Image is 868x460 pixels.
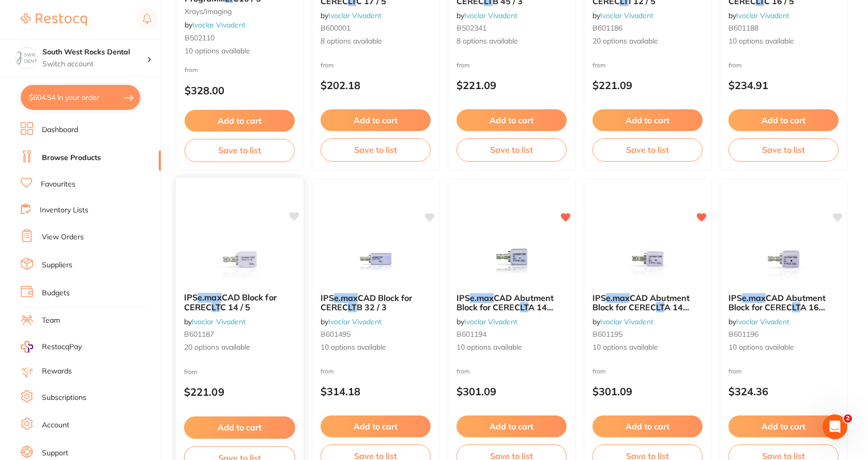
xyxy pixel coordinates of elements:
button: Save to list [456,138,567,161]
span: 10 options available [728,36,839,47]
span: by [592,317,653,326]
a: Ivoclar Vivadent [328,317,382,326]
button: Add to cart [321,415,431,437]
span: A 14 Large / 5 [592,302,689,322]
a: Team [42,315,60,326]
button: Add to cart [592,415,703,437]
span: B502110 [185,33,215,42]
p: $221.09 [592,79,703,91]
span: IPS [321,293,334,303]
em: LT [211,302,220,312]
img: Restocq Logo [21,13,87,26]
img: IPS e.max CAD Abutment Block for CEREC LT A 14 Large / 5 [614,233,681,285]
span: C 14 / 5 [220,302,251,312]
span: IPS [728,293,742,303]
span: by [185,20,246,30]
span: 10 options available [321,342,431,353]
span: 8 options available [321,36,431,47]
p: Switch account [42,59,147,69]
p: $221.09 [184,386,295,398]
button: $604.54 in your order [21,85,140,110]
a: Subscriptions [42,393,86,403]
em: e.max [197,292,221,303]
a: Restocq Logo [21,8,87,32]
span: by [728,317,789,326]
span: by [321,11,382,20]
b: IPS e.max CAD Abutment Block for CEREC LT A 14 Small / 5 [456,293,567,312]
span: B600001 [321,23,351,33]
span: 10 options available [592,342,703,353]
h4: South West Rocks Dental [42,47,147,58]
span: B502341 [456,23,486,33]
a: Ivoclar Vivadent [600,11,653,20]
img: IPS e.max CAD Block for CEREC LT B 32 / 3 [342,233,409,285]
button: Save to list [592,138,703,161]
img: IPS e.max CAD Abutment Block for CEREC LT A 14 Small / 5 [478,233,545,285]
a: Ivoclar Vivadent [736,11,789,20]
span: CAD Block for CEREC [321,293,412,312]
span: from [592,367,606,375]
span: B 32 / 3 [357,302,387,312]
a: Rewards [42,366,72,377]
span: B601186 [592,23,622,33]
span: A 14 Small / 5 [456,302,553,322]
a: Account [42,420,69,430]
span: by [184,317,246,326]
span: 10 options available [185,46,295,56]
span: CAD Abutment Block for CEREC [728,293,826,312]
span: by [321,317,382,326]
a: Budgets [42,288,70,298]
iframe: Intercom live chat [823,414,847,439]
a: Inventory Lists [40,205,88,215]
a: Dashboard [42,125,78,135]
b: IPS e.max CAD Block for CEREC LT B 32 / 3 [321,293,431,312]
small: xrays/imaging [185,7,295,16]
p: $221.09 [456,79,567,91]
p: $314.18 [321,385,431,397]
span: B601196 [728,329,758,339]
span: 10 options available [456,342,567,353]
span: B601188 [728,23,758,33]
span: 10 options available [728,342,839,353]
a: Ivoclar Vivadent [192,20,246,30]
span: by [456,317,517,326]
span: B601194 [456,329,486,339]
em: LT [792,302,800,312]
a: Ivoclar Vivadent [328,11,382,20]
a: RestocqPay [21,341,82,353]
a: Suppliers [42,260,72,270]
button: Save to list [728,138,839,161]
button: Add to cart [592,109,703,131]
a: Favourites [41,179,75,190]
button: Save to list [185,139,295,162]
a: Ivoclar Vivadent [600,317,653,326]
b: IPS e.max CAD Abutment Block for CEREC LT A 16 Small / 5 [728,293,839,312]
button: Add to cart [728,415,839,437]
span: 20 options available [184,342,295,353]
button: Save to list [321,138,431,161]
span: from [728,367,742,375]
span: 2 [844,414,852,423]
span: A 16 Small / 5 [728,302,825,322]
em: LT [656,302,664,312]
button: Add to cart [728,109,839,131]
em: e.max [606,293,630,303]
p: $234.91 [728,79,839,91]
a: Browse Products [42,153,101,163]
span: from [592,61,606,69]
b: IPS e.max CAD Abutment Block for CEREC LT A 14 Large / 5 [592,293,703,312]
em: LT [520,302,528,312]
span: RestocqPay [42,342,82,352]
span: B601195 [592,329,622,339]
span: from [185,66,198,74]
a: View Orders [42,232,84,242]
p: $202.18 [321,79,431,91]
span: from [456,367,470,375]
img: RestocqPay [21,341,33,353]
span: by [728,11,789,20]
span: IPS [456,293,470,303]
span: B601495 [321,329,351,339]
span: 8 options available [456,36,567,47]
em: e.max [470,293,494,303]
span: from [184,367,197,375]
